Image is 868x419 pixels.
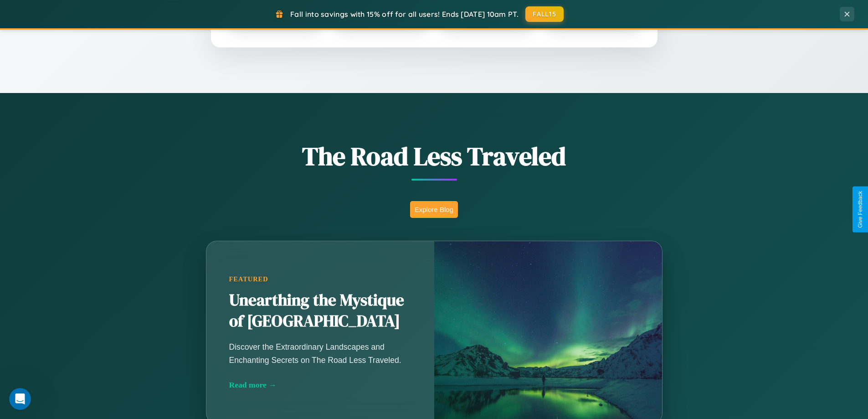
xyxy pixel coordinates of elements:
h1: The Road Less Traveled [161,139,708,174]
div: Featured [229,275,411,283]
div: Give Feedback [857,191,863,228]
p: Discover the Extraordinary Landscapes and Enchanting Secrets on The Road Less Traveled. [229,341,411,366]
h2: Unearthing the Mystique of [GEOGRAPHIC_DATA] [229,290,411,332]
button: Explore Blog [410,201,458,218]
span: Fall into savings with 15% off for all users! Ends [DATE] 10am PT. [290,10,519,19]
button: FALL15 [525,6,564,22]
div: Read more → [229,380,411,390]
iframe: Intercom live chat [9,388,31,410]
